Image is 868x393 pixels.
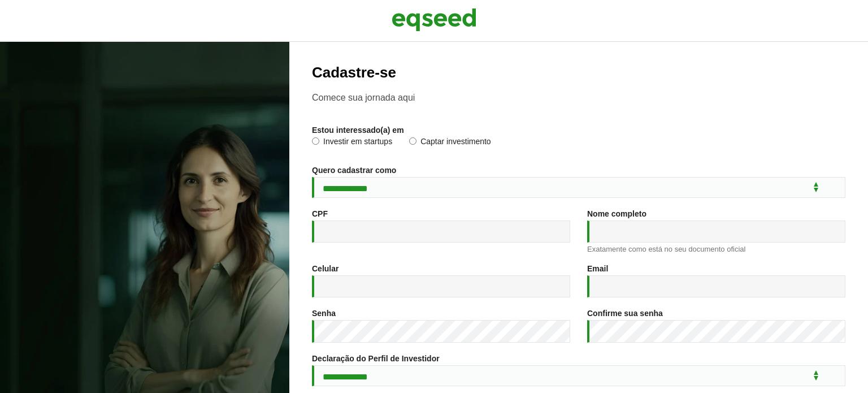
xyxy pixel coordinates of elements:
h2: Cadastre-se [312,64,845,81]
img: EqSeed Logo [392,6,476,34]
div: Exatamente como está no seu documento oficial [587,245,845,253]
input: Captar investimento [409,137,416,145]
label: Nome completo [587,210,646,218]
input: Investir em startups [312,137,319,145]
p: Comece sua jornada aqui [312,92,845,103]
label: Declaração do Perfil de Investidor [312,355,440,362]
label: Email [587,265,608,273]
label: Captar investimento [409,137,491,149]
label: Confirme sua senha [587,309,663,317]
label: Quero cadastrar como [312,166,396,174]
label: Estou interessado(a) em [312,126,404,134]
label: Senha [312,309,336,317]
label: Celular [312,265,338,273]
label: CPF [312,210,328,218]
label: Investir em startups [312,137,392,149]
